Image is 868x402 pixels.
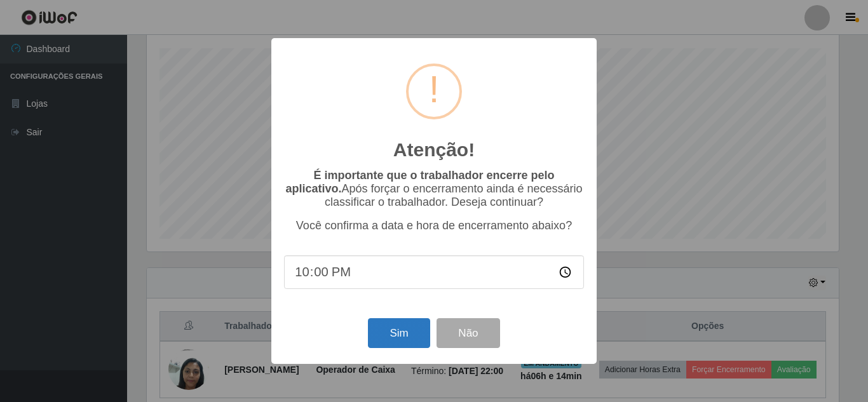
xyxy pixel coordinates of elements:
button: Não [437,318,499,348]
p: Após forçar o encerramento ainda é necessário classificar o trabalhador. Deseja continuar? [284,169,584,209]
p: Você confirma a data e hora de encerramento abaixo? [284,219,584,232]
button: Sim [368,318,430,348]
h2: Atenção! [393,138,475,161]
b: É importante que o trabalhador encerre pelo aplicativo. [285,169,554,195]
